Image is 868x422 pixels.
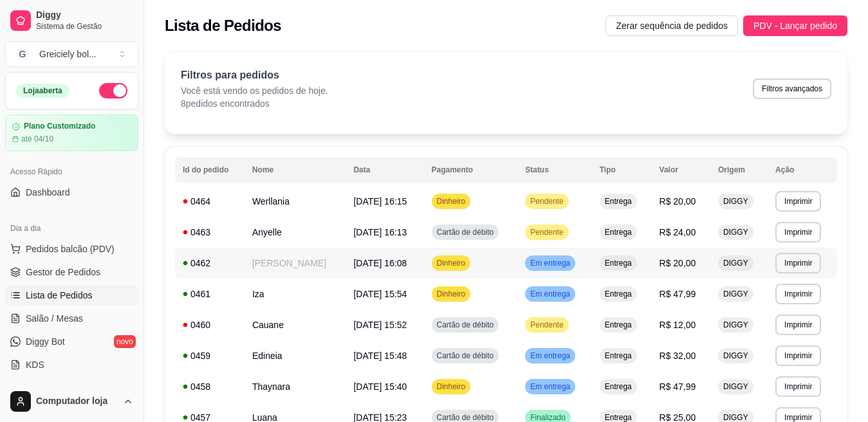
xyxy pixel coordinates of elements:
[26,312,83,325] span: Salão / Mesas
[434,320,497,330] span: Cartão de débito
[660,351,696,361] span: R$ 32,00
[183,318,237,331] div: 0460
[528,351,573,361] span: Em entrega
[434,351,497,361] span: Cartão de débito
[660,381,696,392] span: R$ 47,99
[16,84,69,98] div: Loja aberta
[5,239,138,259] button: Pedidos balcão (PDV)
[245,157,346,183] th: Nome
[775,315,821,335] button: Imprimir
[16,48,29,60] span: G
[353,227,407,237] span: [DATE] 16:13
[721,320,751,330] span: DIGGY
[517,157,592,183] th: Status
[528,258,573,268] span: Em entrega
[616,19,728,33] span: Zerar sequência de pedidos
[775,253,821,273] button: Imprimir
[5,386,138,417] button: Computador loja
[660,289,696,299] span: R$ 47,99
[602,258,634,268] span: Entrega
[26,266,100,279] span: Gestor de Pedidos
[528,196,566,206] span: Pendente
[5,331,138,352] a: Diggy Botnovo
[26,335,65,348] span: Diggy Bot
[743,15,847,36] button: PDV - Lançar pedido
[5,115,138,151] a: Plano Customizadoaté 04/10
[775,376,821,397] button: Imprimir
[36,21,133,32] span: Sistema de Gestão
[660,227,696,237] span: R$ 24,00
[353,351,407,361] span: [DATE] 15:48
[775,284,821,304] button: Imprimir
[721,196,751,206] span: DIGGY
[528,381,573,392] span: Em entrega
[26,186,70,199] span: Dashboard
[183,226,237,239] div: 0463
[710,157,768,183] th: Origem
[353,381,407,392] span: [DATE] 15:40
[181,68,328,83] p: Filtros para pedidos
[245,309,346,340] td: Cauane
[775,345,821,366] button: Imprimir
[99,83,127,98] button: Alterar Status
[434,196,468,206] span: Dinheiro
[5,41,138,67] button: Select a team
[5,218,138,239] div: Dia a dia
[346,157,423,183] th: Data
[5,285,138,306] a: Lista de Pedidos
[753,78,831,99] button: Filtros avançados
[183,288,237,300] div: 0461
[183,195,237,208] div: 0464
[602,227,634,237] span: Entrega
[602,320,634,330] span: Entrega
[21,134,53,144] article: até 04/10
[24,122,95,131] article: Plano Customizado
[5,182,138,203] a: Dashboard
[434,258,468,268] span: Dinheiro
[353,289,407,299] span: [DATE] 15:54
[5,354,138,375] a: KDS
[602,196,634,206] span: Entrega
[26,243,115,255] span: Pedidos balcão (PDV)
[26,358,44,371] span: KDS
[424,157,518,183] th: Pagamento
[5,262,138,282] a: Gestor de Pedidos
[660,320,696,330] span: R$ 12,00
[602,381,634,392] span: Entrega
[353,258,407,268] span: [DATE] 16:08
[602,289,634,299] span: Entrega
[605,15,738,36] button: Zerar sequência de pedidos
[165,15,281,36] h2: Lista de Pedidos
[660,258,696,268] span: R$ 20,00
[592,157,652,183] th: Tipo
[183,257,237,270] div: 0462
[721,381,751,392] span: DIGGY
[434,227,497,237] span: Cartão de débito
[181,84,328,97] p: Você está vendo os pedidos de hoje.
[245,371,346,402] td: Thaynara
[528,227,566,237] span: Pendente
[36,10,133,21] span: Diggy
[353,320,407,330] span: [DATE] 15:52
[245,340,346,371] td: Edineia
[36,396,118,407] span: Computador loja
[660,196,696,206] span: R$ 20,00
[434,381,468,392] span: Dinheiro
[528,320,566,330] span: Pendente
[5,308,138,329] a: Salão / Mesas
[175,157,245,183] th: Id do pedido
[753,19,837,33] span: PDV - Lançar pedido
[245,248,346,279] td: [PERSON_NAME]
[245,217,346,248] td: Anyelle
[5,5,138,36] a: DiggySistema de Gestão
[721,258,751,268] span: DIGGY
[721,351,751,361] span: DIGGY
[775,222,821,243] button: Imprimir
[768,157,837,183] th: Ação
[39,48,97,60] div: Greiciely bol ...
[245,186,346,217] td: Werllania
[602,351,634,361] span: Entrega
[775,191,821,212] button: Imprimir
[183,349,237,362] div: 0459
[26,289,93,302] span: Lista de Pedidos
